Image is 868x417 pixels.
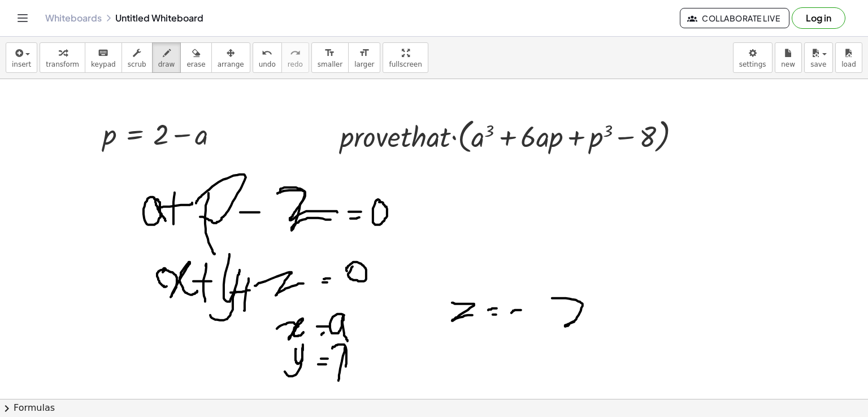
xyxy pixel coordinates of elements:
span: undo [259,60,276,68]
button: Toggle navigation [14,9,32,27]
span: Collaborate Live [689,13,780,23]
button: scrub [121,42,153,73]
span: keypad [91,60,116,68]
button: new [775,42,802,73]
button: settings [733,42,772,73]
button: keyboardkeypad [85,42,122,73]
span: smaller [318,60,342,68]
button: arrange [211,42,250,73]
span: new [781,60,795,68]
span: larger [354,60,374,68]
span: transform [46,60,79,68]
span: fullscreen [389,60,422,68]
span: erase [186,60,205,68]
i: keyboard [98,46,108,60]
button: format_sizelarger [348,42,380,73]
span: load [841,60,856,68]
button: Collaborate Live [680,8,789,28]
span: redo [288,60,303,68]
span: save [810,60,826,68]
a: Whiteboards [45,12,102,24]
button: draw [152,42,181,73]
button: insert [6,42,37,73]
span: scrub [128,60,146,68]
button: Log in [792,7,845,29]
button: transform [40,42,85,73]
button: load [835,42,862,73]
button: redoredo [281,42,309,73]
i: undo [262,46,272,60]
button: undoundo [253,42,282,73]
span: draw [158,60,175,68]
span: insert [12,60,31,68]
span: settings [739,60,766,68]
button: erase [180,42,211,73]
button: format_sizesmaller [311,42,349,73]
i: redo [290,46,301,60]
button: save [804,42,833,73]
button: fullscreen [383,42,428,73]
i: format_size [359,46,370,60]
i: format_size [324,46,335,60]
span: arrange [218,60,244,68]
